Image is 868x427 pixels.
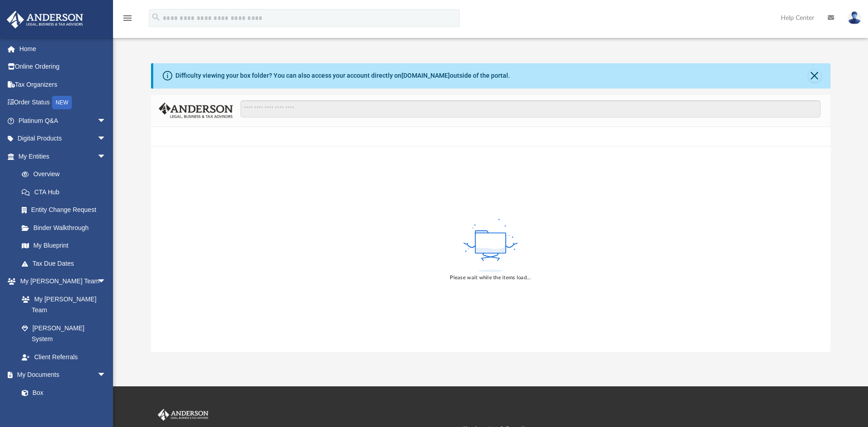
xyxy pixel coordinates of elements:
a: menu [122,17,133,23]
a: [DOMAIN_NAME] [401,72,450,79]
a: Order StatusNEW [6,94,120,112]
a: Digital Productsarrow_drop_down [6,130,120,148]
div: Difficulty viewing your box folder? You can also access your account directly on outside of the p... [175,71,510,80]
a: Platinum Q&Aarrow_drop_down [6,112,120,130]
a: CTA Hub [13,183,120,201]
a: Client Referrals [13,348,115,366]
a: Home [6,40,120,58]
a: My [PERSON_NAME] Team [13,290,111,319]
a: Entity Change Request [13,201,120,219]
a: Box [13,384,111,402]
a: My Blueprint [13,237,115,255]
a: My [PERSON_NAME] Teamarrow_drop_down [6,272,115,291]
i: menu [122,13,133,23]
a: Tax Due Dates [13,254,120,272]
a: Online Ordering [6,58,120,76]
span: arrow_drop_down [97,112,115,130]
input: Search files and folders [241,100,820,117]
div: Please wait while the items load... [450,274,531,282]
img: Anderson Advisors Platinum Portal [156,409,210,421]
a: My Documentsarrow_drop_down [6,366,115,384]
div: NEW [52,96,72,109]
span: arrow_drop_down [97,366,115,385]
a: My Entitiesarrow_drop_down [6,147,120,165]
a: Overview [13,165,120,183]
a: [PERSON_NAME] System [13,319,115,348]
img: Anderson Advisors Platinum Portal [4,11,86,28]
span: arrow_drop_down [97,130,115,148]
img: User Pic [848,11,861,24]
a: Binder Walkthrough [13,219,120,237]
button: Close [808,70,821,82]
a: Tax Organizers [6,75,120,94]
i: search [151,12,161,22]
span: arrow_drop_down [97,272,115,291]
span: arrow_drop_down [97,147,115,166]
